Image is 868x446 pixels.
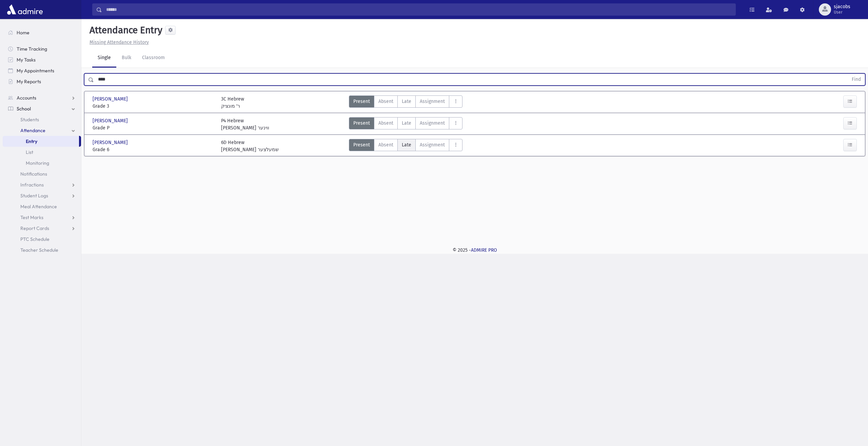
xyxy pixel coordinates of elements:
a: Notifications [3,168,81,179]
input: Search [102,3,735,16]
a: Student Logs [3,190,81,201]
div: © 2025 - [92,247,857,254]
span: List [26,149,33,155]
span: Student Logs [20,193,48,199]
div: AttTypes [349,117,462,131]
span: Late [402,98,411,105]
span: Report Cards [20,225,49,231]
span: School [17,106,31,112]
span: PTC Schedule [20,236,50,242]
a: Time Tracking [3,43,81,54]
a: Teacher Schedule [3,245,81,255]
div: P4 Hebrew [PERSON_NAME] ווינער [221,117,269,131]
span: Assignment [420,120,445,127]
span: Present [353,141,370,148]
a: Bulk [116,49,137,68]
a: ADMIRE PRO [471,247,497,253]
span: Notifications [20,171,47,177]
a: Entry [3,136,79,147]
div: 6D Hebrew [PERSON_NAME] שמעלצער [221,139,279,153]
span: Late [402,141,411,148]
a: List [3,147,81,158]
a: Classroom [137,49,170,68]
span: Absent [378,98,393,105]
span: Teacher Schedule [20,247,58,253]
span: Entry [26,138,37,144]
span: My Tasks [17,57,36,63]
a: My Reports [3,76,81,87]
a: Infractions [3,179,81,190]
span: Students [20,117,39,123]
span: My Reports [17,78,41,85]
a: Missing Attendance History [87,39,149,45]
span: Time Tracking [17,46,47,52]
a: Meal Attendance [3,201,81,212]
span: Grade 3 [93,103,214,110]
a: Report Cards [3,223,81,234]
span: Grade P [93,124,214,131]
span: Late [402,120,411,127]
span: Grade 6 [93,146,214,153]
a: Single [92,49,116,68]
span: Absent [378,120,393,127]
a: Monitoring [3,158,81,168]
a: School [3,103,81,114]
span: [PERSON_NAME] [93,117,129,124]
span: Attendance [20,127,45,133]
span: Accounts [17,95,36,101]
a: My Appointments [3,65,81,76]
span: Assignment [420,141,445,148]
span: Monitoring [26,160,49,166]
div: AttTypes [349,139,462,153]
span: sjacobs [834,4,850,10]
h5: Attendance Entry [87,24,162,36]
span: Assignment [420,98,445,105]
span: [PERSON_NAME] [93,139,129,146]
span: Test Marks [20,214,43,220]
span: [PERSON_NAME] [93,95,129,103]
a: Test Marks [3,212,81,223]
img: AdmirePro [5,3,44,16]
span: Absent [378,141,393,148]
span: My Appointments [17,68,54,74]
u: Missing Attendance History [90,39,149,45]
a: My Tasks [3,54,81,65]
a: Home [3,27,81,38]
span: Infractions [20,182,44,188]
span: User [834,10,850,15]
span: Meal Attendance [20,203,57,210]
span: Present [353,98,370,105]
a: Accounts [3,92,81,103]
a: PTC Schedule [3,234,81,245]
span: Home [17,30,29,36]
button: Find [848,74,865,85]
a: Students [3,114,81,125]
div: 3C Hebrew ר' מונציק [221,95,244,110]
div: AttTypes [349,95,462,110]
a: Attendance [3,125,81,136]
span: Present [353,120,370,127]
